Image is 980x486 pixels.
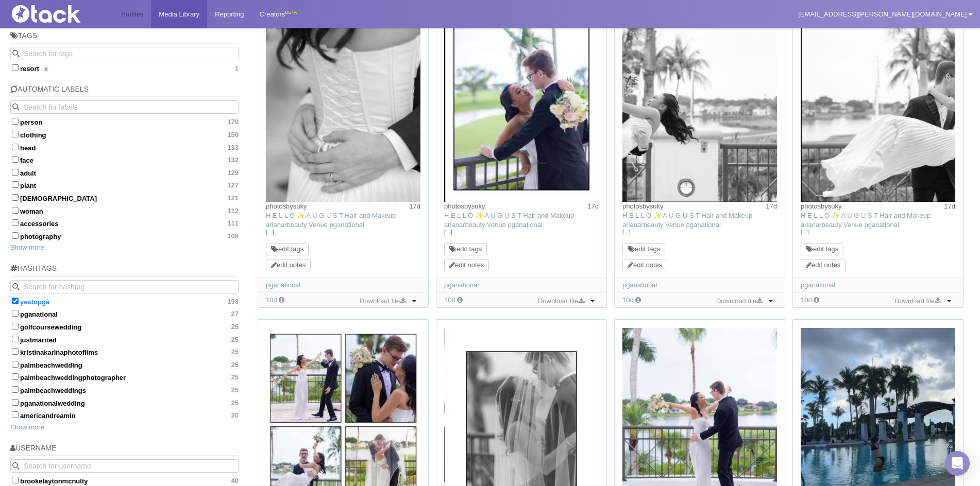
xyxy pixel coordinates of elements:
[892,296,943,307] a: Download file
[12,181,19,188] input: plant127
[231,361,239,369] span: 25
[10,280,24,293] button: Search
[10,85,239,97] h5: Automatic Labels
[12,462,20,470] svg: Search
[801,212,951,331] span: H E L L O ✨ A U G U S T Hair and Makeup arianarbeauty Venue pganational #weddingphotography #wedd...
[801,9,955,202] img: Image may contain: clothing, formal wear, suit, dress, tuxedo, fashion, gown, plant, tree, adult,...
[535,296,587,307] a: Download file
[10,100,24,114] button: Search
[444,202,485,210] a: photosbysuky
[10,321,239,332] label: golfcoursewedding
[227,131,239,139] span: 150
[10,63,239,73] label: resort
[227,156,239,164] span: 132
[10,385,239,395] label: palmbeachweddings
[227,181,239,189] span: 127
[231,348,239,356] span: 25
[271,261,306,269] a: edit notes
[231,386,239,394] span: 25
[944,202,955,211] time: Posted: 8/1/2025, 10:25:48 AM
[266,202,307,210] a: photosbysuky
[10,47,24,60] button: Search
[10,410,239,420] label: americandreamin
[231,399,239,407] span: 25
[10,180,239,190] label: plant
[12,194,19,201] input: [DEMOGRAPHIC_DATA]121
[227,232,239,240] span: 108
[231,310,239,318] span: 27
[449,245,482,253] a: edit tags
[266,212,416,331] span: H E L L O ✨ A U G U S T Hair and Makeup arianarbeauty Venue pganational #weddingphotography #wedd...
[10,100,239,114] input: Search for labels
[10,218,239,228] label: accessories
[227,194,239,202] span: 121
[357,296,409,307] a: Download file
[806,261,840,269] a: edit notes
[12,348,19,355] input: kristinakarinaphotofilms25
[12,50,20,57] svg: Search
[266,281,420,290] div: pganational
[12,411,19,418] input: americandreamin20
[10,459,24,473] button: Search
[231,373,239,381] span: 25
[12,373,19,380] input: palmbeachweddingphotographer25
[10,265,239,276] h5: Hashtags
[12,386,19,393] input: palmbeachweddings25
[266,9,420,202] img: Image may contain: body part, finger, hand, person, clothing, dress, adult, bride, female, weddin...
[10,359,239,370] label: palmbeachwedding
[801,281,955,290] div: pganational
[10,32,239,44] h5: Tags
[10,296,239,306] label: yestopga
[10,244,44,251] a: Show more
[622,228,777,237] a: […]
[227,169,239,177] span: 129
[766,202,777,211] time: Posted: 8/1/2025, 10:25:48 AM
[12,207,19,214] input: woman112
[231,477,239,485] span: 40
[12,103,20,111] svg: Search
[10,334,239,344] label: justmarried
[12,169,19,176] input: adult129
[12,323,19,329] input: golfcoursewedding25
[622,281,777,290] div: pganational
[12,232,19,239] input: photography108
[628,245,660,253] a: edit tags
[444,228,599,237] a: […]
[10,459,239,473] input: Search for username
[945,451,970,476] div: Open Intercom Messenger
[10,167,239,178] label: adult
[10,129,239,140] label: clothing
[10,444,239,456] h5: Username
[266,228,420,237] a: […]
[12,336,19,342] input: justmarried25
[12,131,19,137] input: clothing150
[12,477,19,483] input: brookelaytonmcnulty40
[622,202,664,210] a: photosbysuky
[801,296,812,304] time: Added: 8/8/2025, 10:31:10 AM
[231,336,239,344] span: 25
[622,9,777,202] img: Image may contain: summer, handrail, palm tree, plant, tree, railing, body part, finger, hand, pe...
[266,296,277,304] time: Added: 8/8/2025, 10:31:16 AM
[10,475,239,485] label: brookelaytonmcnulty
[622,296,634,304] time: Added: 8/8/2025, 10:31:12 AM
[587,202,599,211] time: Posted: 8/1/2025, 10:25:48 AM
[444,212,594,331] span: H E L L O ✨ A U G U S T Hair and Makeup arianarbeauty Venue pganational #weddingphotography #wedd...
[8,5,111,23] img: Tack
[227,298,239,306] span: 193
[801,228,955,237] a: […]
[231,411,239,420] span: 20
[444,281,599,290] div: pganational
[227,207,239,215] span: 112
[44,65,48,73] a: x
[10,142,239,152] label: head
[12,64,19,71] input: resortx 1
[10,47,239,60] input: Search for tags
[12,118,19,125] input: person170
[227,219,239,228] span: 111
[12,144,19,150] input: head133
[12,298,19,304] input: yestopga193
[12,283,20,290] svg: Search
[806,245,838,253] a: edit tags
[231,323,239,331] span: 25
[10,205,239,216] label: woman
